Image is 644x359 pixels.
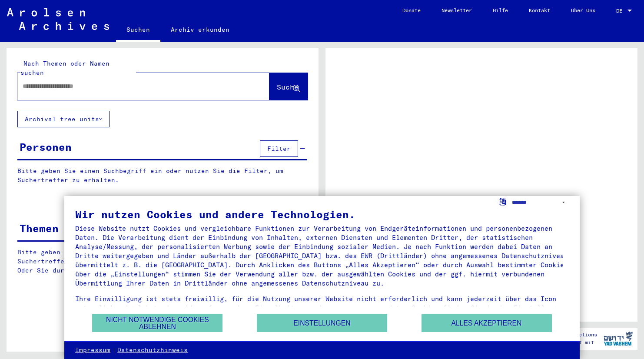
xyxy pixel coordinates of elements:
a: Datenschutzhinweis [117,346,188,355]
button: Filter [260,140,298,157]
button: Alles akzeptieren [422,314,552,332]
button: Einstellungen [257,314,387,332]
img: yv_logo.png [602,328,634,349]
label: Sprache auswählen [498,197,507,206]
button: Archival tree units [17,111,110,127]
div: Diese Website nutzt Cookies und vergleichbare Funktionen zur Verarbeitung von Endgeräteinformatio... [75,224,569,288]
p: Bitte geben Sie einen Suchbegriff ein oder nutzen Sie die Filter, um Suchertreffer zu erhalten. O... [17,248,308,275]
span: Suche [277,83,299,91]
img: Arolsen_neg.svg [7,8,109,30]
a: Archiv erkunden [160,19,240,40]
span: Filter [267,145,291,153]
div: Themen [20,220,59,236]
a: Suchen [116,19,160,42]
button: Nicht notwendige Cookies ablehnen [92,314,222,332]
span: DE [616,8,626,14]
button: Suche [269,73,308,100]
select: Sprache auswählen [512,196,569,209]
a: Impressum [75,346,110,355]
div: Personen [20,139,72,155]
div: Wir nutzen Cookies und andere Technologien. [75,209,569,219]
p: Bitte geben Sie einen Suchbegriff ein oder nutzen Sie die Filter, um Suchertreffer zu erhalten. [17,166,307,185]
mat-label: Nach Themen oder Namen suchen [20,60,110,76]
div: Ihre Einwilligung ist stets freiwillig, für die Nutzung unserer Website nicht erforderlich und ka... [75,294,569,322]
